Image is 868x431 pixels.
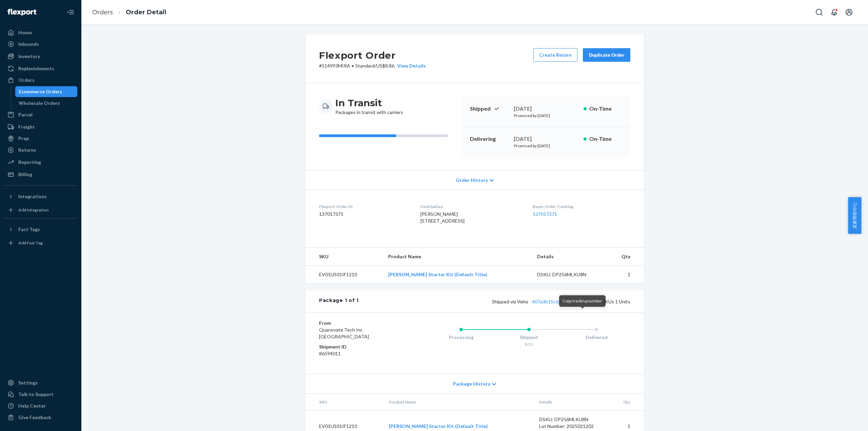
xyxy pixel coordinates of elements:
[305,266,383,284] td: EV01US01IF1210
[606,248,644,266] th: Qty
[18,207,48,213] div: Add Integration
[18,391,54,398] div: Talk to Support
[18,379,38,386] div: Settings
[18,111,33,118] div: Parcel
[18,402,46,409] div: Help Center
[87,2,172,22] ol: breadcrumbs
[4,169,77,180] a: Billing
[492,299,589,304] span: Shipped via Veho
[4,27,77,38] a: Home
[18,414,51,421] div: Give Feedback
[4,205,77,215] a: Add Integration
[514,113,578,118] p: Promised by [DATE]
[4,224,77,235] button: Fast Tags
[4,400,77,411] a: Help Center
[18,77,35,83] div: Orders
[533,204,630,209] dt: Buyer Order Tracking
[4,75,77,86] a: Orders
[456,177,488,184] span: Order History
[608,394,644,411] th: Qty
[383,248,532,266] th: Product Name
[389,423,488,429] a: [PERSON_NAME] Starter Kit (Default Title)
[335,97,403,116] div: Packages in transit with carriers
[18,53,40,60] div: Inventory
[589,135,622,143] p: On-Time
[388,271,487,277] a: [PERSON_NAME] Starter Kit (Default Title)
[355,63,375,69] span: Standard
[319,62,426,69] p: # 514993MIRA / US$8.86
[4,63,77,74] a: Replenishments
[533,48,577,62] button: Create Return
[563,334,630,341] div: Delivered
[305,394,383,411] th: SKU
[532,299,577,304] a: 407a3b15cd39bb79e
[534,394,608,411] th: Details
[319,320,400,326] dt: From
[18,193,47,200] div: Integrations
[18,171,32,178] div: Billing
[335,97,403,109] h3: In Transit
[514,143,578,149] p: Promised by [DATE]
[383,394,534,411] th: Product Name
[319,343,400,350] dt: Shipment ID
[827,5,841,19] button: Open notifications
[453,380,490,387] span: Package History
[470,105,509,113] p: Shipped
[18,41,39,48] div: Inbounds
[4,377,77,388] a: Settings
[514,105,578,113] div: [DATE]
[394,62,426,69] button: View Details
[92,8,113,16] a: Orders
[319,204,410,209] dt: Flexport Order ID
[4,133,77,144] a: Prep
[319,211,410,218] dd: 137017371
[18,135,29,142] div: Prep
[848,197,861,234] button: 卖家帮助中心
[19,100,60,107] div: Wholesale Orders
[495,341,563,347] div: 9/21
[539,423,603,430] div: Lot Number: 2025021202
[539,416,603,423] div: DSKU: DP256MLKU8N
[15,86,78,97] a: Ecommerce Orders
[842,5,856,19] button: Open account menu
[4,51,77,62] a: Inventory
[420,211,465,224] span: [PERSON_NAME] [STREET_ADDRESS]
[4,157,77,168] a: Reporting
[319,350,400,357] dd: 86594011
[470,135,509,143] p: Delivering
[532,248,606,266] th: Details
[18,65,54,72] div: Replenishments
[4,389,77,400] a: Talk to Support
[514,135,578,143] div: [DATE]
[4,191,77,202] button: Integrations
[18,226,40,233] div: Fast Tags
[4,39,77,50] a: Inbounds
[420,204,521,209] dt: Destination
[18,147,36,153] div: Returns
[589,52,625,58] div: Duplicate Order
[18,124,35,130] div: Freight
[319,48,426,62] h2: Flexport Order
[4,412,77,423] button: Give Feedback
[19,88,62,95] div: Ecommerce Orders
[64,5,77,19] button: Close Navigation
[495,334,563,341] div: Shipped
[589,105,622,113] p: On-Time
[4,238,77,248] a: Add Fast Tag
[305,248,383,266] th: SKU
[359,297,630,306] div: 1 SKUs 1 Units
[563,298,602,303] span: Copy tracking number
[4,145,77,155] a: Returns
[319,327,369,339] span: Quanovate Tech Inc [GEOGRAPHIC_DATA]
[4,121,77,132] a: Freight
[4,109,77,120] a: Parcel
[427,334,495,341] div: Processing
[533,211,557,217] a: 137017371
[583,48,630,62] button: Duplicate Order
[352,63,354,69] span: •
[15,98,78,109] a: Wholesale Orders
[126,8,166,16] a: Order Detail
[606,266,644,284] td: 1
